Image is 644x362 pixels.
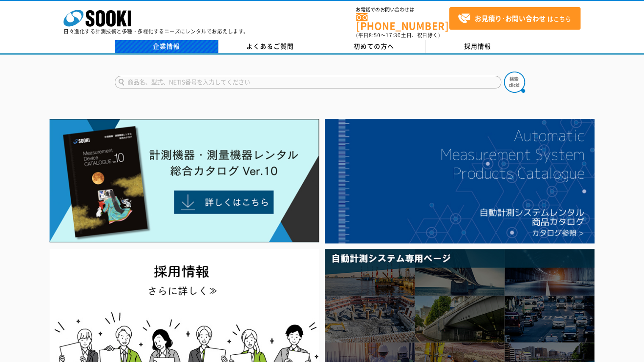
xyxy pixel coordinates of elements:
input: 商品名、型式、NETIS番号を入力してください [115,76,501,88]
span: はこちら [458,12,571,25]
img: 自動計測システムカタログ [325,119,594,243]
strong: お見積り･お問い合わせ [475,13,546,23]
span: お電話でのお問い合わせは [356,7,449,12]
span: 初めての方へ [354,41,394,51]
a: 企業情報 [115,40,218,53]
span: (平日 ～ 土日、祝日除く) [356,31,440,39]
img: btn_search.png [504,72,525,93]
p: 日々進化する計測技術と多種・多様化するニーズにレンタルでお応えします。 [64,29,249,34]
img: Catalog Ver10 [50,119,319,243]
a: よくあるご質問 [218,40,322,53]
span: 17:30 [386,31,401,39]
a: 初めての方へ [322,40,426,53]
a: お見積り･お問い合わせはこちら [449,7,580,30]
span: 8:50 [369,31,381,39]
a: 採用情報 [426,40,530,53]
a: [PHONE_NUMBER] [356,13,449,30]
